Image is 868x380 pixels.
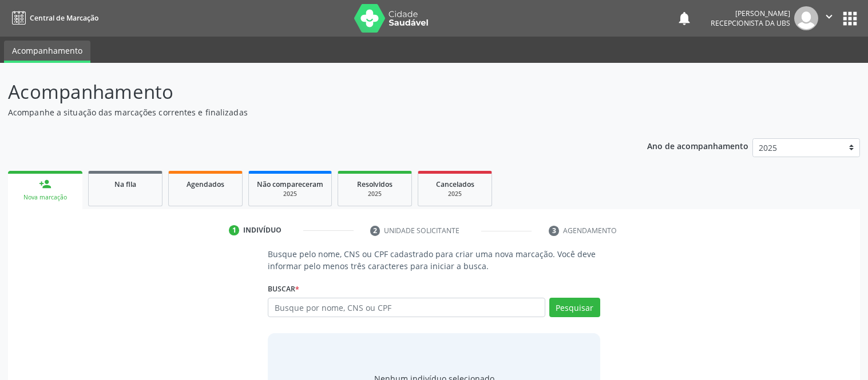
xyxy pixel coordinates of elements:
span: Recepcionista da UBS [711,18,790,28]
label: Buscar [268,280,299,298]
div: Nova marcação [16,193,74,202]
button: notifications [676,10,692,26]
span: Não compareceram [257,179,323,189]
div: 2025 [257,190,323,198]
div: [PERSON_NAME] [711,9,790,18]
input: Busque por nome, CNS ou CPF [268,298,545,317]
p: Busque pelo nome, CNS ou CPF cadastrado para criar uma nova marcação. Você deve informar pelo men... [268,248,600,272]
button: apps [840,9,860,29]
div: 1 [229,225,239,235]
i:  [823,10,835,23]
button: Pesquisar [549,298,600,317]
a: Acompanhamento [4,41,90,63]
div: person_add [39,178,51,190]
button:  [818,6,840,30]
img: img [794,6,818,30]
p: Acompanhe a situação das marcações correntes e finalizadas [8,106,604,118]
div: Indivíduo [243,225,282,235]
div: 2025 [346,190,403,198]
span: Agendados [187,179,224,189]
p: Acompanhamento [8,78,604,106]
span: Central de Marcação [30,13,98,23]
span: Na fila [114,179,136,189]
a: Central de Marcação [8,9,98,27]
span: Resolvidos [357,179,393,189]
p: Ano de acompanhamento [647,138,748,153]
div: 2025 [426,190,483,198]
span: Cancelados [436,179,474,189]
